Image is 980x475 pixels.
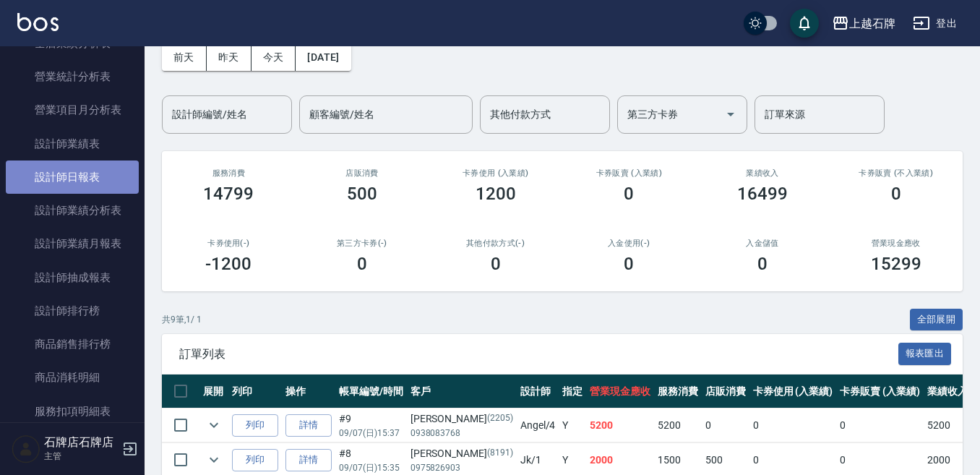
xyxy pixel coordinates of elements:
th: 客戶 [407,375,517,408]
td: 0 [836,408,924,442]
button: 昨天 [207,44,252,71]
p: 0975826903 [411,461,513,474]
a: 設計師業績月報表 [6,227,139,260]
h3: 0 [624,184,634,204]
h2: 第三方卡券(-) [313,239,412,248]
a: 設計師業績表 [6,127,139,161]
th: 店販消費 [702,375,749,408]
th: 業績收入 [924,375,971,408]
td: 0 [702,408,749,442]
a: 營業統計分析表 [6,60,139,93]
h2: 卡券販賣 (不入業績) [846,168,945,178]
h2: 店販消費 [313,168,412,178]
h2: 卡券販賣 (入業績) [580,168,679,178]
h2: 入金儲值 [713,239,812,248]
p: 09/07 (日) 15:35 [339,461,403,474]
h3: -1200 [205,254,252,274]
td: Y [559,408,586,442]
img: Person [12,435,40,463]
button: 前天 [162,44,207,71]
a: 詳情 [285,414,332,437]
h3: 1200 [476,184,516,204]
th: 帳單編號/時間 [335,375,407,408]
div: [PERSON_NAME] [411,411,513,427]
button: save [790,9,819,38]
h2: 卡券使用 (入業績) [446,168,545,178]
a: 商品消耗明細 [6,361,139,394]
td: 5200 [924,408,971,442]
div: 上越石牌 [849,14,895,33]
p: 共 9 筆, 1 / 1 [162,313,202,326]
h2: 其他付款方式(-) [446,239,545,248]
td: #9 [335,408,407,442]
a: 設計師業績分析表 [6,194,139,227]
td: 5200 [586,408,654,442]
p: (8191) [487,446,513,461]
h3: 0 [891,184,901,204]
th: 操作 [282,375,335,408]
button: 報表匯出 [898,343,952,365]
a: 詳情 [285,449,332,471]
button: 今天 [252,44,296,71]
button: 登出 [907,10,963,37]
h2: 卡券使用(-) [179,239,278,248]
h3: 500 [347,184,377,204]
h3: 14799 [203,184,254,204]
h3: 0 [357,254,367,274]
h3: 15299 [871,254,921,274]
h2: 營業現金應收 [846,239,945,248]
h3: 0 [757,254,768,274]
p: 0938083768 [411,427,513,440]
p: 主管 [44,450,118,463]
button: 全部展開 [910,309,963,331]
th: 列印 [228,375,282,408]
button: expand row [203,414,225,436]
h2: 業績收入 [713,168,812,178]
th: 指定 [559,375,586,408]
th: 服務消費 [654,375,702,408]
span: 訂單列表 [179,347,898,361]
a: 商品銷售排行榜 [6,328,139,361]
button: 列印 [232,414,278,437]
th: 展開 [199,375,228,408]
h3: 0 [491,254,501,274]
p: 09/07 (日) 15:37 [339,427,403,440]
h2: 入金使用(-) [580,239,679,248]
button: Open [719,103,742,126]
a: 服務扣項明細表 [6,395,139,428]
th: 營業現金應收 [586,375,654,408]
a: 營業項目月分析表 [6,93,139,127]
th: 設計師 [517,375,559,408]
h3: 服務消費 [179,168,278,178]
a: 設計師排行榜 [6,294,139,328]
img: Logo [17,13,59,31]
div: [PERSON_NAME] [411,446,513,461]
button: 列印 [232,449,278,471]
a: 設計師日報表 [6,161,139,194]
th: 卡券使用 (入業績) [749,375,837,408]
p: (2205) [487,411,513,427]
button: expand row [203,449,225,471]
button: [DATE] [296,44,351,71]
th: 卡券販賣 (入業績) [836,375,924,408]
h5: 石牌店石牌店 [44,435,118,450]
button: 上越石牌 [826,9,901,38]
a: 報表匯出 [898,346,952,360]
h3: 0 [624,254,634,274]
h3: 16499 [737,184,788,204]
a: 設計師抽成報表 [6,261,139,294]
td: Angel /4 [517,408,559,442]
td: 0 [749,408,837,442]
td: 5200 [654,408,702,442]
